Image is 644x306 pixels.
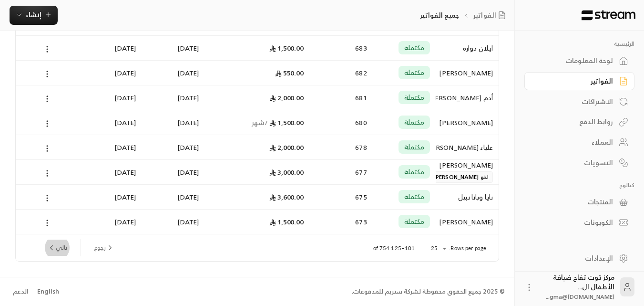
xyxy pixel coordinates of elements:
p: Rows per page: [449,244,486,252]
div: نايا وبانا نبيل [441,185,493,209]
a: الفواتير [524,72,634,91]
a: الإعدادات [524,249,634,267]
div: الاشتراكات [536,97,613,106]
div: [DATE] [84,85,136,110]
div: [DATE] [84,160,136,184]
div: [DATE] [84,185,136,209]
div: 682 [316,61,367,85]
div: 1,500.00 [211,36,304,60]
div: [DATE] [147,61,199,85]
span: إنشاء [26,9,41,21]
span: مكتملة [404,217,424,226]
div: [DATE] [147,135,199,159]
button: إنشاء [10,6,58,25]
div: 677 [316,160,367,184]
div: [DATE] [84,110,136,135]
div: 683 [316,36,367,60]
div: 3,000.00 [211,160,304,184]
div: English [37,287,59,296]
div: [DATE] [147,110,199,135]
div: 673 [316,210,367,234]
div: 681 [316,85,367,110]
span: مكتملة [404,117,424,127]
div: 550.00 [211,61,304,85]
p: كتالوج [524,181,634,189]
div: 1,500.00 [211,210,304,234]
div: [PERSON_NAME] [441,61,493,85]
div: الإعدادات [536,253,613,263]
div: [DATE] [84,61,136,85]
div: [DATE] [147,85,199,110]
div: [DATE] [84,135,136,159]
div: 675 [316,185,367,209]
div: 25 [426,243,449,254]
div: لوحة المعلومات [536,56,613,65]
div: 3,600.00 [211,185,304,209]
div: أدم [PERSON_NAME] [441,85,493,110]
span: اخو [PERSON_NAME] [429,171,493,183]
div: 2,000.00 [211,135,304,159]
a: روابط الدفع [524,113,634,131]
img: Logo [581,10,636,21]
div: 678 [316,135,367,159]
span: مكتملة [404,142,424,152]
button: next page [43,240,71,256]
div: العملاء [536,137,613,147]
span: مكتملة [404,167,424,177]
div: الفواتير [536,76,613,86]
a: الاشتراكات [524,92,634,111]
span: مكتملة [404,93,424,102]
div: المنتجات [536,197,613,207]
div: © 2025 جميع الحقوق محفوظة لشركة ستريم للمدفوعات. [352,287,505,296]
a: المنتجات [524,193,634,211]
div: روابط الدفع [536,117,613,127]
div: [DATE] [147,36,199,60]
a: التسويات [524,153,634,172]
div: مركز توت تفاح ضيافة الأطفال ال... [540,273,614,301]
a: العملاء [524,133,634,152]
div: علياء [PERSON_NAME] [441,135,493,159]
div: [PERSON_NAME] [441,110,493,135]
div: [DATE] [147,185,199,209]
div: 1,500.00 [211,110,304,135]
div: [PERSON_NAME] [441,210,493,234]
div: الكوبونات [536,218,613,227]
div: [DATE] [84,36,136,60]
p: 101–125 of 754 [373,244,415,252]
span: [DOMAIN_NAME]@gma... [546,292,614,302]
a: الكوبونات [524,213,634,232]
button: previous page [90,240,118,256]
a: الفواتير [473,11,510,20]
nav: breadcrumb [420,11,509,20]
div: 680 [316,110,367,135]
div: ايلان دواره [441,36,493,60]
a: لوحة المعلومات [524,52,634,70]
div: [PERSON_NAME] [441,160,493,170]
a: الدعم [10,283,31,300]
p: جميع الفواتير [420,11,459,20]
span: مكتملة [404,43,424,53]
div: [DATE] [84,210,136,234]
div: 2,000.00 [211,85,304,110]
span: / شهر [252,116,268,128]
div: [DATE] [147,160,199,184]
span: مكتملة [404,68,424,77]
span: مكتملة [404,192,424,201]
div: [DATE] [147,210,199,234]
p: الرئيسية [524,40,634,48]
div: التسويات [536,158,613,168]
